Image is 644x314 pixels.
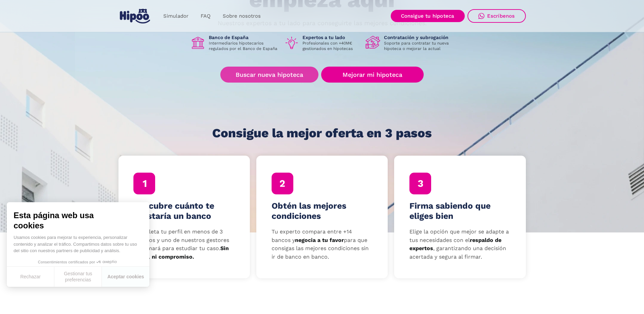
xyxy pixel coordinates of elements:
strong: negocia a tu favor [295,237,344,243]
a: Simulador [157,10,195,23]
h1: Contratación y subrogación [384,34,454,40]
a: home [118,6,152,26]
a: Mejorar mi hipoteca [321,67,423,83]
h1: Banco de España [209,34,279,40]
a: Escríbenos [467,9,526,23]
p: Completa tu perfil en menos de 3 minutos y uno de nuestros gestores te llamará para estudiar tu c... [133,228,235,261]
h4: Firma sabiendo que eliges bien [409,201,511,221]
p: Soporte para contratar tu nueva hipoteca o mejorar la actual [384,40,454,51]
h4: Descubre cuánto te prestaría un banco [133,201,235,221]
p: Intermediarios hipotecarios regulados por el Banco de España [209,40,279,51]
h4: Obtén las mejores condiciones [272,201,373,221]
strong: Sin coste, ni compromiso. [133,245,229,260]
h1: Expertos a tu lado [302,34,360,40]
p: Profesionales con +40M€ gestionados en hipotecas [302,40,360,51]
div: Escríbenos [487,13,515,19]
a: Consigue tu hipoteca [391,10,465,22]
a: FAQ [195,10,217,23]
p: Elige la opción que mejor se adapte a tus necesidades con el , garantizando una decisión acertada... [409,228,511,261]
h1: Consigue la mejor oferta en 3 pasos [212,126,432,140]
a: Sobre nosotros [217,10,267,23]
p: Tu experto compara entre +14 bancos y para que consigas las mejores condiciones sin ir de banco e... [272,228,373,261]
a: Buscar nueva hipoteca [220,67,318,83]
